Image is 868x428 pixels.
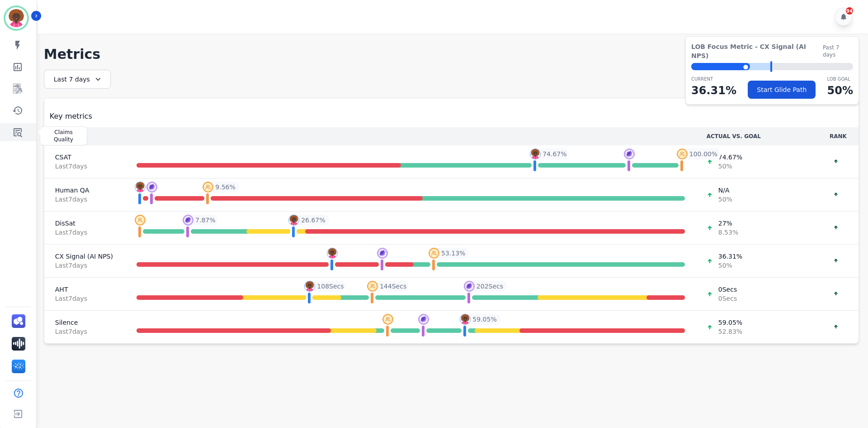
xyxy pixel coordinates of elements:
span: Key metrics [50,111,92,122]
span: 50 % [718,162,742,171]
th: RANK [818,127,859,145]
img: profile-pic [327,248,338,259]
div: ⬤ [691,63,750,70]
img: profile-pic [367,281,378,292]
span: 74.67 % [718,153,742,162]
span: DisSat [55,219,115,228]
span: 0 Secs [718,294,737,303]
p: 36.31 % [691,82,736,99]
span: 7.87 % [195,216,215,225]
span: 8.53 % [718,228,738,237]
span: Last 7 day s [55,327,115,336]
img: profile-pic [135,182,146,192]
span: Last 7 day s [55,294,115,303]
img: profile-pic [203,182,213,192]
span: Last 7 day s [55,261,115,270]
span: 108 Secs [317,282,344,291]
img: profile-pic [418,314,429,325]
span: 100.00 % [689,149,717,159]
span: Last 7 day s [55,162,115,171]
img: profile-pic [464,281,475,292]
span: Last 7 day s [55,195,115,204]
img: profile-pic [530,149,541,159]
span: Last 7 day s [55,228,115,237]
p: CURRENT [691,76,736,82]
span: 202 Secs [476,282,503,291]
span: N/A [718,186,732,195]
div: 94 [846,7,853,14]
img: profile-pic [304,281,315,292]
span: 59.05 % [472,315,496,324]
span: 50 % [718,261,742,270]
span: Silence [55,318,115,327]
div: Last 7 days [44,70,111,89]
span: 9.56 % [215,183,235,192]
span: 59.05 % [718,318,742,327]
span: AHT [55,285,115,294]
img: profile-pic [460,314,471,325]
img: profile-pic [624,149,635,159]
span: 144 Secs [380,282,406,291]
span: 50 % [718,195,732,204]
button: Start Glide Path [748,81,816,99]
span: 0 Secs [718,285,737,294]
th: ACTUAL VS. GOAL [696,127,818,145]
img: profile-pic [382,314,393,325]
span: 36.31 % [718,252,742,261]
span: 52.83 % [718,327,742,336]
img: profile-pic [288,215,299,226]
span: Past 7 days [823,44,853,58]
span: CSAT [55,153,115,162]
p: LOB Goal [827,76,853,82]
span: 26.67 % [301,216,325,225]
span: 53.13 % [441,249,465,258]
img: profile-pic [183,215,193,226]
span: CX Signal (AI NPS) [55,252,115,261]
img: profile-pic [429,248,439,259]
img: profile-pic [135,215,146,226]
p: 50 % [827,82,853,99]
span: LOB Focus Metric - CX Signal (AI NPS) [691,42,823,60]
h1: Metrics [44,46,859,63]
img: profile-pic [377,248,388,259]
span: 74.67 % [542,149,566,159]
img: profile-pic [146,182,157,192]
span: Human QA [55,186,115,195]
span: 27 % [718,219,738,228]
img: profile-pic [677,149,688,159]
img: Bordered avatar [5,7,27,29]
